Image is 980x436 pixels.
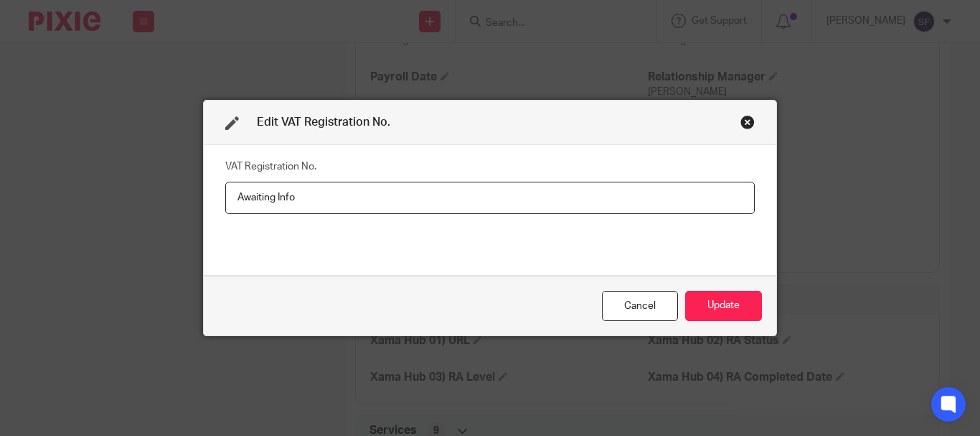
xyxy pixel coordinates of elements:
span: Edit VAT Registration No. [257,116,390,128]
label: VAT Registration No. [225,159,316,174]
div: Close this dialog window [602,291,678,322]
button: Update [685,291,762,322]
div: Close this dialog window [740,115,755,129]
input: VAT Registration No. [225,182,755,214]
